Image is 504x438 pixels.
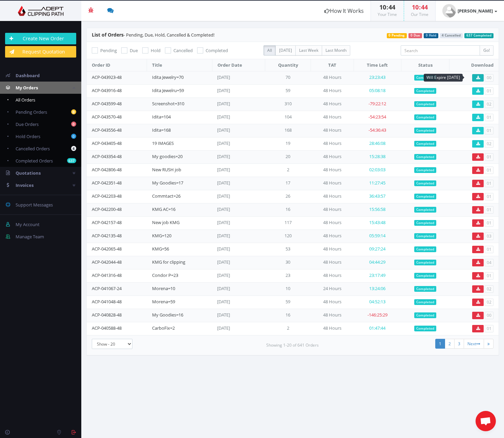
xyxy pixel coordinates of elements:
span: List of Orders [92,31,124,38]
td: 15:28:38 [354,150,401,163]
a: ACP-043556-48 [92,127,122,133]
td: 48 Hours [311,229,354,243]
span: Completed [414,299,436,305]
a: Morena=59 [152,299,175,305]
span: Completed [414,312,436,319]
a: 1 [435,339,445,349]
td: 2 [265,163,311,177]
span: Completed [414,220,436,226]
span: Completed [414,75,436,81]
td: 120 [265,229,311,243]
td: 17 [265,177,311,190]
a: ACP-041048-48 [92,299,122,305]
th: Status [401,59,449,71]
td: 05:08:18 [354,84,401,97]
td: [DATE] [212,84,265,97]
td: [DATE] [212,137,265,150]
th: TAT [311,59,354,71]
span: - Pending, Due, Hold, Cancelled & Completed! [92,32,214,38]
td: 36:43:57 [354,190,401,203]
span: Pending [100,47,117,53]
td: [DATE] [212,322,265,335]
td: [DATE] [212,177,265,190]
label: Last Week [295,45,322,56]
a: Commtact=26 [152,193,181,199]
a: ACP-043405-48 [92,140,122,146]
td: 48 Hours [311,177,354,190]
a: ACP-042806-48 [92,167,122,173]
a: ACP-042157-48 [92,219,122,225]
td: 48 Hours [311,71,354,84]
td: 13:24:06 [354,282,401,295]
td: 05:59:14 [354,229,401,243]
td: 48 Hours [311,190,354,203]
span: My Orders [16,85,38,91]
a: 2 [445,339,455,349]
span: 10 [379,3,386,11]
a: My Goodies=17 [152,180,183,186]
a: ACP-043570-48 [92,114,122,120]
span: Completed [414,286,436,292]
td: [DATE] [212,163,265,177]
th: Order ID [87,59,147,71]
a: KMG AC=16 [152,206,175,212]
td: -79:22:12 [354,97,401,111]
td: 310 [265,97,311,111]
span: 44 [421,3,428,11]
td: [DATE] [212,309,265,322]
a: Screenshot=310 [152,101,184,107]
span: Completed [414,233,436,239]
img: Adept Graphics [5,6,76,16]
td: 19 [265,137,311,150]
a: KMG=120 [152,233,171,239]
span: 0 Due [408,33,422,38]
a: My Goodies=16 [152,312,183,318]
label: Last Month [322,45,350,56]
b: 0 [71,109,76,114]
b: 0 [71,134,76,139]
td: 26 [265,190,311,203]
td: 11:27:45 [354,177,401,190]
td: 48 Hours [311,163,354,177]
td: 10 [265,282,311,295]
a: New job KMG [152,219,180,225]
span: Completed [414,326,436,332]
span: 44 [388,3,395,11]
span: 10 [412,3,419,11]
span: 637 Completed [464,33,493,38]
a: ACP-042351-48 [92,180,122,186]
img: user_default.jpg [442,4,456,18]
a: Request Quotation [5,46,76,58]
a: ACP-041316-48 [92,272,122,278]
span: Completed [414,273,436,279]
span: Completed [414,180,436,187]
td: [DATE] [212,269,265,282]
span: Completed [414,114,436,121]
td: 48 Hours [311,256,354,269]
span: Manage Team [16,234,44,240]
td: 48 Hours [311,124,354,137]
th: Time Left [354,59,401,71]
a: Idita Jewelru=59 [152,87,184,93]
a: ACP-042135-48 [92,233,122,239]
td: [DATE] [212,216,265,229]
td: 23 [265,269,311,282]
td: [DATE] [212,190,265,203]
td: 28:46:08 [354,137,401,150]
td: [DATE] [212,71,265,84]
a: Idita=104 [152,114,171,120]
a: ACP-043354-48 [92,153,122,159]
td: 16 [265,203,311,216]
td: 48 Hours [311,269,354,282]
span: : [386,3,388,11]
span: Hold Orders [16,133,40,139]
td: 48 Hours [311,111,354,124]
td: 48 Hours [311,243,354,256]
b: 4 [71,146,76,151]
td: 48 Hours [311,150,354,163]
th: Title [147,59,212,71]
label: [DATE] [275,45,296,56]
td: [DATE] [212,256,265,269]
b: 0 [71,122,76,127]
td: -54:36:43 [354,124,401,137]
